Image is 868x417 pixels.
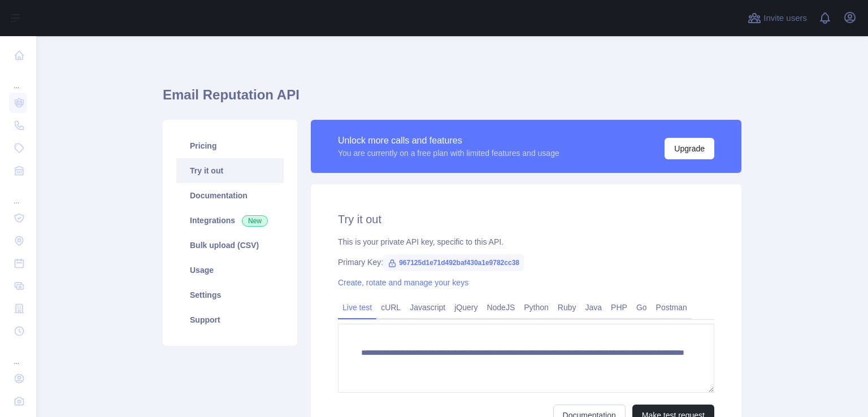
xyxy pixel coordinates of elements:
[553,298,581,316] a: Ruby
[176,158,284,183] a: Try it out
[581,298,607,316] a: Java
[338,298,376,316] a: Live test
[176,133,284,158] a: Pricing
[665,138,714,159] button: Upgrade
[632,298,652,316] a: Go
[763,12,807,25] span: Invite users
[338,134,559,147] div: Unlock more calls and features
[9,68,27,90] div: ...
[338,236,714,247] div: This is your private API key, specific to this API.
[383,254,524,271] span: 967125d1e71d492baf430a1e9782cc38
[652,298,692,316] a: Postman
[176,258,284,283] a: Usage
[176,307,284,332] a: Support
[338,211,714,227] h2: Try it out
[9,344,27,366] div: ...
[606,298,632,316] a: PHP
[338,257,714,268] div: Primary Key:
[163,86,741,113] h1: Email Reputation API
[242,215,268,227] span: New
[376,298,405,316] a: cURL
[745,9,809,27] button: Invite users
[450,298,482,316] a: jQuery
[338,278,468,287] a: Create, rotate and manage your keys
[338,147,559,159] div: You are currently on a free plan with limited features and usage
[519,298,553,316] a: Python
[176,183,284,208] a: Documentation
[482,298,519,316] a: NodeJS
[176,208,284,233] a: Integrations New
[405,298,450,316] a: Javascript
[9,183,27,206] div: ...
[176,233,284,258] a: Bulk upload (CSV)
[176,283,284,307] a: Settings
